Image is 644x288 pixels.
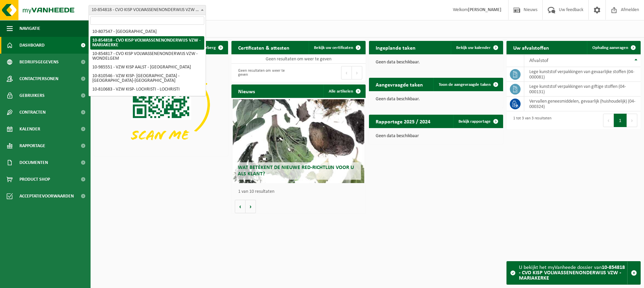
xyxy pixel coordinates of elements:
span: Bekijk uw certificaten [314,46,353,50]
button: Next [352,66,362,79]
a: Bekijk uw certificaten [309,41,365,54]
span: Verberg [201,46,216,50]
p: Geen data beschikbaar. [376,97,496,102]
td: lege kunststof verpakkingen van gevaarlijke stoffen (04-000081) [524,67,641,82]
button: Volgende [246,200,256,213]
td: Geen resultaten om weer te geven [231,54,366,64]
li: 10-807547 - [GEOGRAPHIC_DATA] [90,27,204,36]
img: Download de VHEPlus App [94,54,228,155]
span: Bedrijfsgegevens [19,54,59,70]
a: Bekijk uw kalender [451,41,502,54]
span: Contactpersonen [19,70,58,87]
span: Navigatie [19,20,40,37]
a: Alle artikelen [323,84,365,98]
li: 10-810683 - VZW KISP- LOCHRISTI - LOCHRISTI [90,85,204,94]
td: lege kunststof verpakkingen van giftige stoffen (04-000131) [524,82,641,97]
a: Wat betekent de nieuwe RED-richtlijn voor u als klant? [233,99,364,183]
button: Previous [603,114,614,127]
a: Bekijk rapportage [453,115,502,128]
span: Rapportage [19,137,45,154]
button: Previous [341,66,352,79]
strong: [PERSON_NAME] [468,7,501,12]
span: Ophaling aanvragen [592,46,628,50]
h2: Ingeplande taken [369,41,422,54]
li: 10-810546 - VZW KISP- [GEOGRAPHIC_DATA] - [GEOGRAPHIC_DATA]-[GEOGRAPHIC_DATA] [90,72,204,85]
div: 1 tot 3 van 3 resultaten [510,113,551,128]
span: Gebruikers [19,87,45,104]
td: vervallen geneesmiddelen, gevaarlijk (huishoudelijk) (04-000324) [524,97,641,111]
strong: 10-854818 - CVO KISP VOLWASSENENONDERWIJS VZW - MARIAKERKE [519,265,625,281]
p: 1 van 10 resultaten [238,189,362,194]
h2: Certificaten & attesten [231,41,296,54]
span: Documenten [19,154,48,171]
span: Toon de aangevraagde taken [439,82,491,87]
span: Wat betekent de nieuwe RED-richtlijn voor u als klant? [238,165,354,177]
span: Acceptatievoorwaarden [19,188,74,205]
div: Geen resultaten om weer te geven [235,65,295,80]
li: 10-854818 - CVO KISP VOLWASSENENONDERWIJS VZW - MARIAKERKE [90,36,204,50]
li: 10-801898 - VZW SECUNDAIRE LEERGANGEN - ZELZATE [90,94,204,103]
span: Afvalstof [529,58,548,63]
span: Contracten [19,104,46,121]
button: Next [627,114,637,127]
h2: Uw afvalstoffen [506,41,556,54]
p: Geen data beschikbaar [376,134,496,138]
a: Ophaling aanvragen [587,41,640,54]
li: 10-854817 - CVO KISP VOLWASSENENONDERWIJS VZW - WONDELGEM [90,50,204,63]
span: Product Shop [19,171,50,188]
h2: Nieuws [231,84,262,98]
span: 10-854818 - CVO KISP VOLWASSENENONDERWIJS VZW - MARIAKERKE [89,5,206,15]
p: Geen data beschikbaar. [376,60,496,65]
li: 10-985551 - VZW KISP AALST - [GEOGRAPHIC_DATA] [90,63,204,72]
a: Toon de aangevraagde taken [433,78,502,91]
button: Verberg [196,41,227,54]
h2: Aangevraagde taken [369,78,430,91]
span: Dashboard [19,37,45,54]
button: 1 [614,114,627,127]
span: Kalender [19,121,40,137]
div: U bekijkt het myVanheede dossier van [519,262,627,284]
button: Vorige [235,200,246,213]
span: Bekijk uw kalender [456,46,491,50]
h2: Rapportage 2025 / 2024 [369,115,437,128]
